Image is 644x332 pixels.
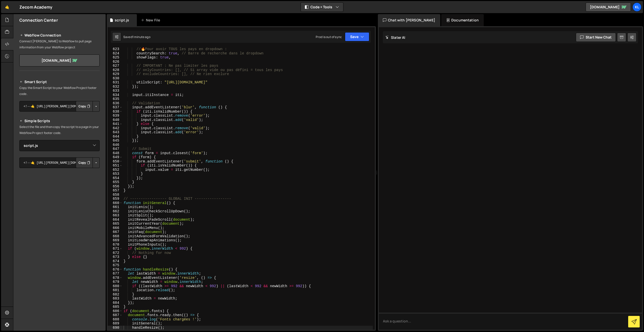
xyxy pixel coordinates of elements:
[19,32,100,38] h2: Webflow Connection
[108,313,123,317] div: 687
[19,225,100,270] iframe: YouTube video player
[108,284,123,288] div: 680
[108,76,123,81] div: 630
[576,33,616,42] button: Start new chat
[108,180,123,184] div: 655
[108,126,123,130] div: 642
[301,3,343,12] button: Code + Tools
[108,105,123,110] div: 637
[108,135,123,139] div: 644
[19,85,100,97] p: Copy the Smart Script to your Webflow Project footer code.
[108,321,123,326] div: 689
[108,251,123,255] div: 672
[108,60,123,64] div: 626
[76,101,100,112] div: Button group with nested dropdown
[108,317,123,322] div: 688
[108,163,123,168] div: 651
[108,159,123,164] div: 650
[1,1,13,13] a: 🤙
[108,80,123,85] div: 631
[108,263,123,268] div: 675
[108,288,123,292] div: 681
[19,124,100,136] p: Select the file and then copy the script to a page in your Webflow Project footer code.
[441,14,484,26] div: Documentation
[108,51,123,56] div: 624
[108,47,123,51] div: 623
[108,184,123,189] div: 656
[108,176,123,180] div: 654
[108,55,123,60] div: 625
[108,155,123,159] div: 649
[345,32,369,41] button: Save
[108,230,123,234] div: 667
[108,292,123,297] div: 682
[108,168,123,172] div: 652
[108,238,123,243] div: 669
[123,35,150,39] div: Saved
[378,14,440,26] div: Chat with [PERSON_NAME]
[108,201,123,205] div: 660
[108,301,123,305] div: 684
[108,326,123,330] div: 690
[108,268,123,272] div: 676
[108,85,123,89] div: 632
[316,35,342,39] div: Prod is out of sync
[108,151,123,155] div: 648
[108,226,123,230] div: 666
[108,305,123,309] div: 685
[632,3,641,12] a: Kl
[108,280,123,284] div: 679
[108,209,123,214] div: 662
[108,118,123,122] div: 640
[108,114,123,118] div: 639
[108,64,123,68] div: 627
[586,3,631,12] a: [DOMAIN_NAME]
[19,157,100,168] textarea: <!--🤙 [URL][PERSON_NAME][DOMAIN_NAME]> <script>document.addEventListener("DOMContentLoaded", func...
[108,110,123,114] div: 638
[108,93,123,97] div: 634
[132,35,150,39] div: 1 minute ago
[108,188,123,193] div: 657
[19,176,100,222] iframe: YouTube video player
[108,247,123,251] div: 671
[108,89,123,93] div: 633
[19,101,100,112] textarea: <!--🤙 [URL][PERSON_NAME][DOMAIN_NAME]> <script>document.addEventListener("DOMContentLoaded", func...
[108,255,123,259] div: 673
[76,157,93,168] button: Copy
[108,213,123,218] div: 663
[19,118,100,124] h2: Simple Scripts
[108,68,123,72] div: 628
[385,35,406,40] h2: Slater AI
[108,139,123,143] div: 645
[19,38,100,50] p: Connect [PERSON_NAME] to Webflow to pull page information from your Webflow project
[76,157,100,168] div: Button group with nested dropdown
[108,222,123,226] div: 665
[19,54,100,67] a: [DOMAIN_NAME]
[108,276,123,280] div: 678
[108,197,123,201] div: 659
[108,272,123,276] div: 677
[108,147,123,151] div: 647
[108,122,123,126] div: 641
[108,259,123,263] div: 674
[108,243,123,247] div: 670
[108,218,123,222] div: 664
[19,4,52,10] div: Zecom Academy
[108,101,123,106] div: 636
[108,234,123,239] div: 668
[108,97,123,101] div: 635
[19,17,58,23] h2: Connection Center
[115,18,129,23] div: script.js
[76,101,93,112] button: Copy
[19,79,100,85] h2: Smart Script
[108,130,123,135] div: 643
[108,143,123,147] div: 646
[141,18,162,23] div: New File
[108,205,123,209] div: 661
[108,193,123,197] div: 658
[108,296,123,301] div: 683
[108,72,123,76] div: 629
[108,172,123,176] div: 653
[108,309,123,313] div: 686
